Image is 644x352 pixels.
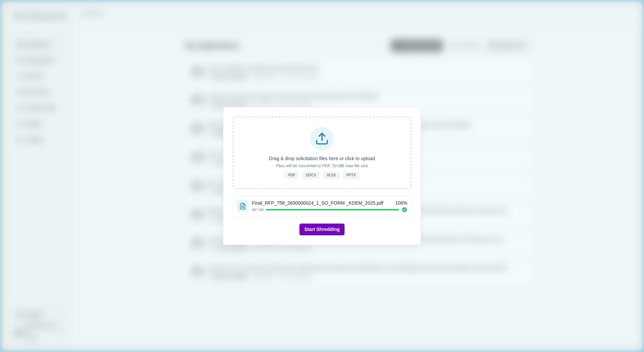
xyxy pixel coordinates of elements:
[347,173,356,177] span: PPTX
[252,207,263,212] span: 487 KB
[306,173,316,177] span: DOCX
[288,173,295,177] span: PDF
[269,155,375,162] p: Drag & drop solicitation files here or click to upload
[276,163,368,169] p: Files will be converted to PDF, 50 MB max file size
[395,200,408,207] span: 100 %
[252,200,383,207] span: Final_RFP_758_2600000024_1_SO_FORM _KDEM_2025.pdf
[327,173,336,177] span: XLSX
[299,224,344,235] button: Start Shredding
